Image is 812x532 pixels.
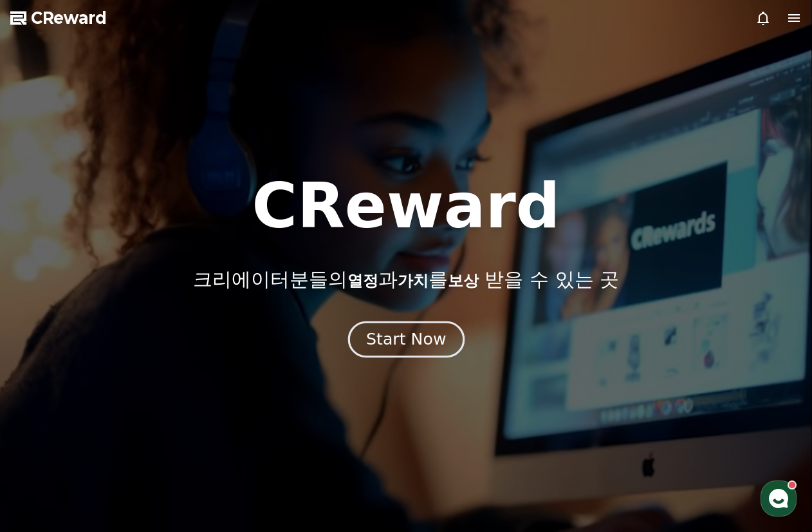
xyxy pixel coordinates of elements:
[166,408,247,441] a: 설정
[4,408,85,441] a: 홈
[347,272,378,290] span: 열정
[10,8,107,28] a: CReward
[398,272,429,290] span: 가치
[118,428,133,439] span: 대화
[85,408,166,441] a: 대화
[31,8,107,28] span: CReward
[41,428,48,438] span: 홈
[351,335,462,347] a: Start Now
[347,321,464,358] button: Start Now
[193,268,619,291] p: 크리에이터분들의 과 를 받을 수 있는 곳
[448,272,479,290] span: 보상
[199,428,214,438] span: 설정
[366,328,446,350] div: Start Now
[252,175,560,237] h1: CReward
